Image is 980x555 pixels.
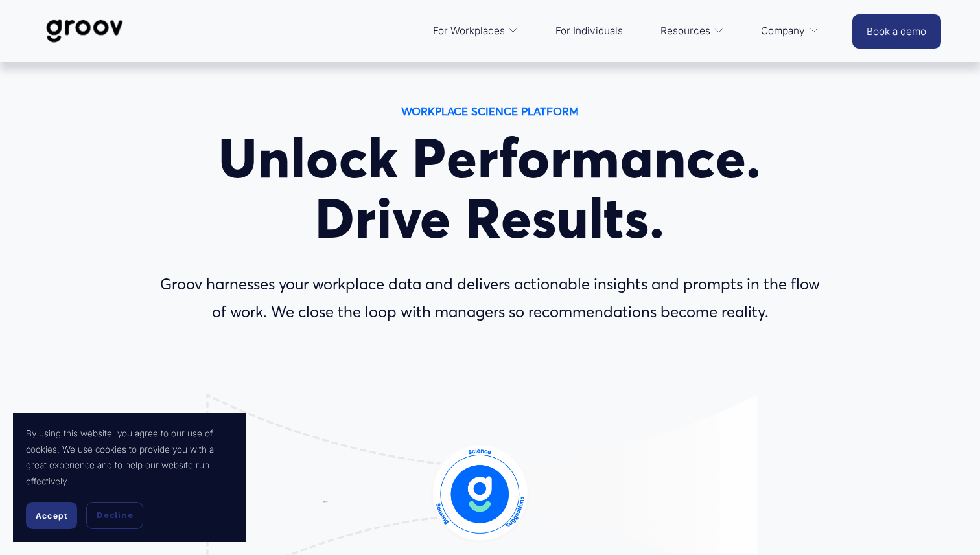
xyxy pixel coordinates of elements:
a: Book a demo [852,14,940,49]
span: Decline [97,510,133,521]
button: Decline [86,502,143,529]
h1: Unlock Performance. Drive Results. [153,128,828,249]
a: For Individuals [549,16,629,47]
a: folder dropdown [426,16,525,47]
strong: WORKPLACE SCIENCE PLATFORM [401,104,579,118]
p: Groov harnesses your workplace data and delivers actionable insights and prompts in the flow of w... [153,271,828,326]
a: folder dropdown [754,16,825,47]
span: Company [761,22,805,40]
span: Accept [36,511,67,521]
span: Resources [660,22,710,40]
button: Accept [26,502,77,529]
span: For Workplaces [433,22,505,40]
section: Cookie banner [13,413,246,542]
img: Groov | Workplace Science Platform | Unlock Performance | Drive Results [39,10,130,52]
p: By using this website, you agree to our use of cookies. We use cookies to provide you with a grea... [26,425,233,489]
a: folder dropdown [654,16,730,47]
